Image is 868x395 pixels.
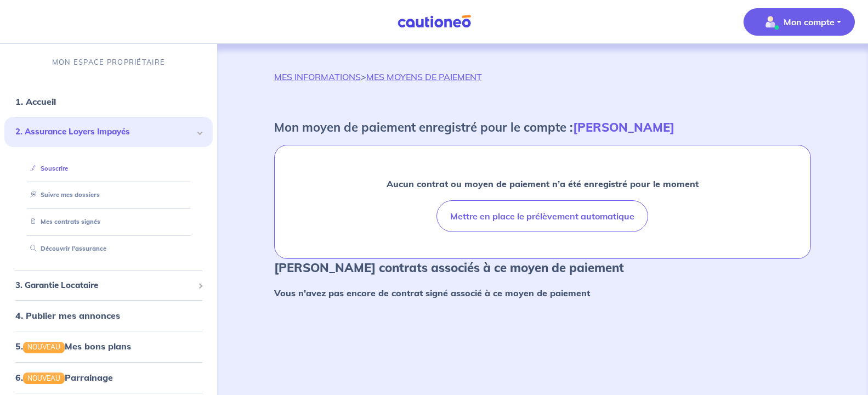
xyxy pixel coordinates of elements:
img: Cautioneo [393,15,475,29]
span: 2. Assurance Loyers Impayés [15,126,194,138]
button: illu_account_valid_menu.svgMon compte [744,8,855,36]
button: Mettre en place le prélèvement automatique [436,200,648,232]
p: MON ESPACE PROPRIÉTAIRE [52,57,165,67]
strong: Vous n'avez pas encore de contrat signé associé à ce moyen de paiement [274,287,590,298]
div: 2. Assurance Loyers Impayés [4,117,213,147]
a: MES INFORMATIONS [274,71,361,82]
a: Découvrir l'assurance [26,245,106,252]
div: 1. Accueil [4,91,213,112]
a: 6.NOUVEAUParrainage [15,372,113,383]
img: illu_account_valid_menu.svg [762,13,779,31]
a: Suivre mes dossiers [26,191,100,199]
a: MES MOYENS DE PAIEMENT [366,71,482,82]
span: 3. Garantie Locataire [15,279,194,292]
div: 6.NOUVEAUParrainage [4,366,213,388]
strong: Aucun contrat ou moyen de paiement n’a été enregistré pour le moment [387,178,699,189]
a: 5.NOUVEAUMes bons plans [15,341,131,352]
a: Souscrire [26,165,68,172]
div: Découvrir l'assurance [18,240,200,258]
a: 4. Publier mes annonces [15,310,120,321]
a: Mes contrats signés [26,218,100,225]
strong: [PERSON_NAME] contrats associés à ce moyen de paiement [274,260,624,275]
div: Souscrire [18,160,200,178]
a: 1. Accueil [15,96,56,107]
strong: [PERSON_NAME] [573,120,674,135]
p: Mon moyen de paiement enregistré pour le compte : [274,119,674,136]
div: Suivre mes dossiers [18,186,200,204]
p: Mon compte [784,15,835,29]
div: 5.NOUVEAUMes bons plans [4,335,213,357]
p: > [274,70,811,83]
div: 3. Garantie Locataire [4,275,213,296]
div: Mes contrats signés [18,213,200,231]
div: 4. Publier mes annonces [4,304,213,326]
